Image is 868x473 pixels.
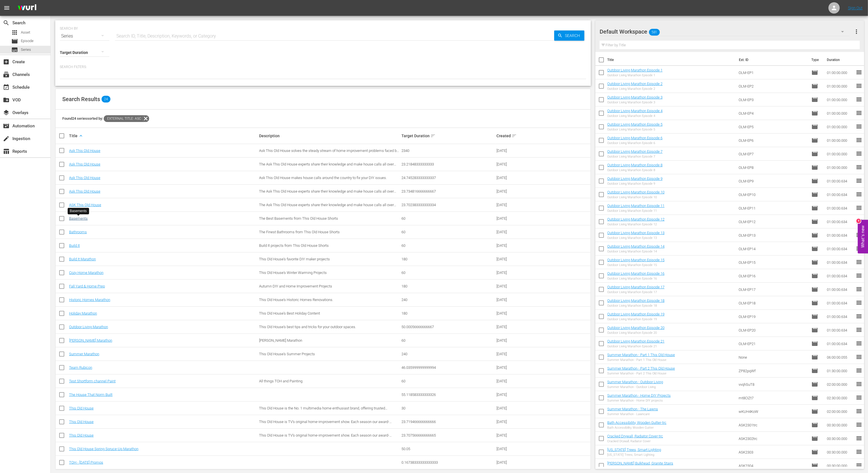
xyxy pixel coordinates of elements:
img: ans4CAIJ8jUAAAAAAAAAAAAAAAAAAAAAAAAgQb4GAAAAAAAAAAAAAAAAAAAAAAAAJMjXAAAAAAAAAAAAAAAAAAAAAAAAgAT5G... [14,1,41,15]
td: OLM-EP20 [736,323,809,337]
div: 4 [856,219,861,223]
div: Title [69,132,257,139]
td: vvqhSuT8 [736,378,809,391]
span: Episode [811,259,818,266]
span: Automation [3,123,10,129]
span: This Old House's Summer Projects [259,352,315,356]
div: 23.707566666666665 [401,433,495,437]
span: Search [3,19,10,26]
span: Reports [3,148,10,155]
a: Summer Marathon - Outdoor Living [607,380,663,384]
a: Outdoor Living Marathon Episode 19 [607,312,664,316]
div: Outdoor Living Marathon Episode 2 [607,87,662,91]
span: This Old House is the No. 1 multimedia home enthusiast brand, offering trusted information and ex... [259,406,387,415]
span: Asset [21,30,30,35]
div: 46.035999999999994 [401,365,495,370]
button: Search [554,30,584,41]
div: Outdoor Living Marathon Episode 5 [607,128,662,131]
a: Summer Marathon - Home DIY Projects [607,393,671,398]
span: Channels [3,71,10,78]
div: [DATE] [496,271,542,275]
span: External Title: asc [104,115,142,122]
div: Outdoor Living Marathon Episode 13 [607,236,664,240]
div: Summer Marathon - Home DIY projects [607,399,671,402]
span: The Ask This Old House experts share their knowledge and make house calls all over [GEOGRAPHIC_DA... [259,189,396,198]
span: reorder [856,408,862,415]
span: Episode [811,110,818,117]
div: Outdoor Living Marathon Episode 21 [607,345,664,348]
td: 01:00:00.634 [825,228,856,242]
div: 60 [401,379,495,383]
span: more_vert [853,28,860,35]
div: 24.745283333333337 [401,176,495,180]
a: Outdoor Living Marathon Episode 5 [607,122,662,127]
td: OLM-EP5 [736,120,809,134]
div: [DATE] [496,243,542,248]
div: Outdoor Living Marathon Episode 18 [607,304,664,308]
span: Ask This Old House makes house calls around the country to fix your DIY issues. [259,176,387,180]
span: Episode [811,327,818,334]
a: Outdoor Living Marathon Episode 8 [607,163,662,167]
div: [DATE] [496,176,542,180]
span: reorder [856,354,862,360]
span: All things TOH and Painting [259,379,302,383]
a: Outdoor Living Marathon Episode 3 [607,95,662,99]
div: Series [60,28,109,44]
span: Episode [811,191,818,198]
th: Title [607,52,736,68]
div: [DATE] [496,406,542,410]
a: [PERSON_NAME] Bulkhead, Granite Stairs [607,461,673,465]
span: Search Results [62,96,100,103]
th: Duration [823,52,857,68]
a: This Old House [69,433,94,437]
span: Episode [811,96,818,103]
a: Outdoor Living Marathon Episode 14 [607,244,664,249]
td: 01:00:00.000 [825,147,856,161]
span: Found 24 series sorted by: [62,116,149,121]
a: Team Rubicon [69,365,92,370]
span: 581 [649,26,660,38]
td: 01:00:00.634 [825,296,856,310]
td: 02:00:00.000 [825,378,856,391]
td: 01:00:00.634 [825,269,856,283]
a: This Old House [69,420,94,424]
div: [DATE] [496,284,542,288]
div: Default Workspace [600,24,849,40]
span: Episode [811,232,818,239]
div: [DATE] [496,298,542,302]
div: [DATE] [496,352,542,356]
div: Created [496,132,542,139]
a: Outdoor Living Marathon Episode 17 [607,285,664,289]
div: Target Duration [401,132,495,139]
span: This Old House's favorite DIY maker projects [259,257,330,261]
a: Outdoor Living Marathon Episode 16 [607,271,664,276]
div: 50.00056666666667 [401,325,495,329]
a: Ask This Old House [69,149,100,153]
span: Episode [811,178,818,184]
button: more_vert [853,25,860,38]
a: Outdoor Living Marathon Episode 6 [607,136,662,140]
td: OLM-EP3 [736,93,809,106]
div: Outdoor Living Marathon Episode 3 [607,101,662,104]
span: reorder [856,232,862,238]
td: OLM-EP15 [736,256,809,269]
a: Summer Marathon [69,352,99,356]
span: Episode [811,340,818,347]
td: OLM-EP2 [736,79,809,93]
div: Outdoor Living Marathon Episode 15 [607,263,664,267]
span: reorder [856,69,862,76]
div: Outdoor Living Marathon Episode 1 [607,73,662,77]
span: reorder [856,177,862,184]
a: Outdoor Living Marathon Episode 7 [607,149,662,154]
div: Outdoor Living Marathon Episode 7 [607,155,662,158]
div: [DATE] [496,216,542,221]
span: Episode [811,422,818,428]
a: Outdoor Living Marathon Episode 2 [607,82,662,86]
div: 23.719466666666666 [401,420,495,424]
td: OLM-EP9 [736,174,809,188]
a: Outdoor Living Marathon Episode 4 [607,109,662,113]
td: 01:00:00.634 [825,256,856,269]
div: 60 [401,243,495,248]
div: 23.21848333333333 [401,162,495,166]
span: reorder [856,137,862,143]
